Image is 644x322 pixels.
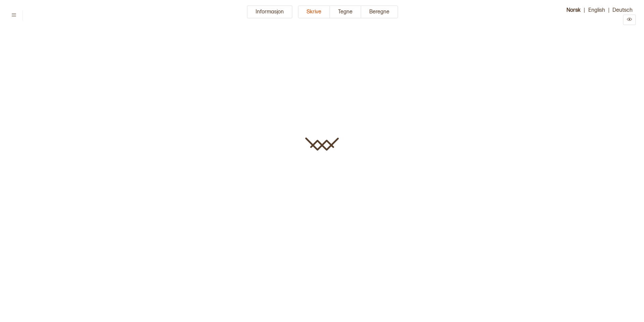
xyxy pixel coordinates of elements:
a: Beregne [361,5,398,25]
button: Preview [623,14,636,25]
button: Informasjon [247,5,292,18]
button: Tegne [330,5,361,18]
button: Beregne [361,5,398,18]
button: English [585,5,608,14]
a: Preview [623,17,636,23]
div: | | [552,5,636,25]
a: Tegne [330,5,361,25]
button: Skrive [298,5,330,18]
svg: Preview [627,17,632,22]
button: Deutsch [609,5,636,14]
a: Skrive [298,5,330,25]
button: Norsk [563,5,584,14]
